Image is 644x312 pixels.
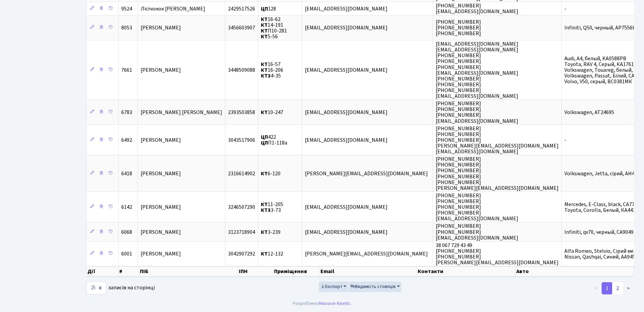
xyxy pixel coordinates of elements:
[121,250,132,258] span: 6001
[261,228,281,236] span: 3-239
[228,136,255,144] span: 3043517906
[436,100,518,125] span: [PHONE_NUMBER] [PHONE_NUMBER] [PHONE_NUMBER] [EMAIL_ADDRESS][DOMAIN_NAME]
[141,136,181,144] span: [PERSON_NAME]
[228,170,255,177] span: 2316614902
[261,109,268,116] b: КТ
[121,109,132,116] span: 6783
[119,266,139,276] th: #
[141,24,181,31] span: [PERSON_NAME]
[121,136,132,144] span: 6492
[141,228,181,236] span: [PERSON_NAME]
[602,282,612,294] a: 1
[261,170,268,177] b: КТ
[141,5,205,13] span: Лісічонок [PERSON_NAME]
[87,266,119,276] th: Дії
[623,282,634,294] a: >
[261,109,283,116] span: 10-247
[141,250,181,258] span: [PERSON_NAME]
[86,282,155,294] label: записів на сторінці
[261,16,268,23] b: КТ
[261,170,281,177] span: 6-120
[305,24,388,31] span: [EMAIL_ADDRESS][DOMAIN_NAME]
[436,40,518,100] span: [EMAIL_ADDRESS][DOMAIN_NAME] [EMAIL_ADDRESS][DOMAIN_NAME] [PHONE_NUMBER] [PHONE_NUMBER] [PHONE_NU...
[612,282,623,294] a: 2
[319,300,351,307] a: Massive Kinetic
[436,125,559,155] span: [PHONE_NUMBER] [PHONE_NUMBER] [PHONE_NUMBER] [PERSON_NAME][EMAIL_ADDRESS][DOMAIN_NAME] [EMAIL_ADD...
[141,109,222,116] span: [PERSON_NAME] [PERSON_NAME]
[305,109,388,116] span: [EMAIL_ADDRESS][DOMAIN_NAME]
[141,66,181,74] span: [PERSON_NAME]
[261,206,271,214] b: КТ3
[261,133,287,147] span: 422 П1-118а
[436,242,559,266] span: 38 067 729 43 49 [PHONE_NUMBER] [PHONE_NUMBER] [PERSON_NAME][EMAIL_ADDRESS][DOMAIN_NAME]
[349,282,401,292] button: Видимість стовпців
[228,203,255,211] span: 3246507290
[228,228,255,236] span: 3123718904
[436,192,518,222] span: [PHONE_NUMBER] [PHONE_NUMBER] [PHONE_NUMBER] [PHONE_NUMBER] [EMAIL_ADDRESS][DOMAIN_NAME]
[305,5,388,13] span: [EMAIL_ADDRESS][DOMAIN_NAME]
[305,203,388,211] span: [EMAIL_ADDRESS][DOMAIN_NAME]
[305,136,388,144] span: [EMAIL_ADDRESS][DOMAIN_NAME]
[261,228,268,236] b: КТ
[121,228,132,236] span: 6068
[436,223,518,242] span: [PHONE_NUMBER] [PHONE_NUMBER] [EMAIL_ADDRESS][DOMAIN_NAME]
[121,5,132,13] span: 9524
[141,203,181,211] span: [PERSON_NAME]
[350,283,396,290] span: Видимість стовпців
[261,66,268,74] b: КТ
[228,5,255,13] span: 2429517526
[261,21,268,29] b: КТ
[261,72,271,80] b: КТ3
[273,266,319,276] th: Приміщення
[564,5,566,13] span: -
[261,5,276,13] span: 128
[261,61,268,68] b: КТ
[564,109,614,116] span: Volkswagen, AT24695
[564,136,566,144] span: -
[261,201,283,214] span: 11-205 3-73
[228,24,255,31] span: 3456603907
[293,300,352,307] div: Розроблено .
[261,33,268,40] b: КТ
[261,27,268,35] b: КТ
[228,66,255,74] span: 3448509088
[261,139,268,147] b: ЦП
[261,5,268,13] b: ЦП
[305,250,428,258] span: [PERSON_NAME][EMAIL_ADDRESS][DOMAIN_NAME]
[261,61,283,80] span: 16-57 16-206 4-35
[305,66,388,74] span: [EMAIL_ADDRESS][DOMAIN_NAME]
[564,228,639,236] span: Infiniti, qx70, черный, CA9049BI
[121,24,132,31] span: 8053
[417,266,516,276] th: Контакти
[436,2,518,15] span: [PHONE_NUMBER] [EMAIL_ADDRESS][DOMAIN_NAME]
[261,201,268,208] b: КТ
[139,266,238,276] th: ПІБ
[141,170,181,177] span: [PERSON_NAME]
[436,155,559,192] span: [PHONE_NUMBER] [PHONE_NUMBER] [PHONE_NUMBER] [PHONE_NUMBER] [PHONE_NUMBER] [PERSON_NAME][EMAIL_AD...
[121,203,132,211] span: 6142
[261,250,268,258] b: КТ
[261,16,287,40] span: 16-62 14-191 П10-281 5-56
[238,266,273,276] th: ІПН
[516,266,634,276] th: Авто
[320,266,417,276] th: Email
[305,228,388,236] span: [EMAIL_ADDRESS][DOMAIN_NAME]
[121,170,132,177] span: 6418
[319,282,348,292] button: Експорт
[436,18,481,37] span: [PHONE_NUMBER] [PHONE_NUMBER] [PHONE_NUMBER]
[121,66,132,74] span: 7661
[305,170,428,177] span: [PERSON_NAME][EMAIL_ADDRESS][DOMAIN_NAME]
[261,250,283,258] span: 12-132
[228,109,255,116] span: 2393503858
[261,133,268,141] b: ЦП
[86,282,106,294] select: записів на сторінці
[228,250,255,258] span: 3042907292
[564,24,639,31] span: Infiniti, Q50, черный, AP7556KE
[320,283,342,290] span: Експорт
